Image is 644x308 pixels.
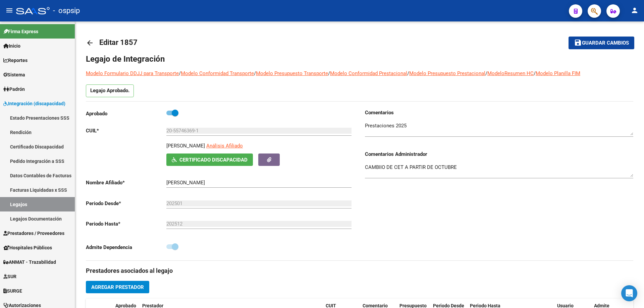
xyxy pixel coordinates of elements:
[86,70,179,76] a: Modelo Formulario DDJJ para Transporte
[86,200,166,207] p: Periodo Desde
[181,70,254,76] a: Modelo Conformidad Transporte
[3,42,20,50] span: Inicio
[536,70,580,76] a: Modelo Planilla FIM
[574,39,582,47] mat-icon: save
[86,54,633,64] h1: Legajo de Integración
[86,39,94,47] mat-icon: arrow_back
[3,273,16,280] span: SUR
[3,258,56,266] span: ANMAT - Trazabilidad
[256,70,328,76] a: Modelo Presupuesto Transporte
[86,244,166,251] p: Admite Dependencia
[99,38,138,47] span: Editar 1857
[3,244,52,251] span: Hospitales Públicos
[3,85,25,93] span: Padrón
[86,84,134,97] p: Legajo Aprobado.
[3,57,28,64] span: Reportes
[86,266,633,275] h3: Prestadores asociados al legajo
[179,157,248,163] span: Certificado Discapacidad
[86,110,166,117] p: Aprobado
[487,70,534,76] a: ModeloResumen HC
[166,142,205,149] p: [PERSON_NAME]
[3,230,64,237] span: Prestadores / Proveedores
[3,28,38,35] span: Firma Express
[53,3,80,18] span: - ospsip
[86,281,149,293] button: Agregar Prestador
[582,40,629,46] span: Guardar cambios
[86,179,166,186] p: Nombre Afiliado
[365,109,633,116] h3: Comentarios
[409,70,485,76] a: Modelo Presupuesto Prestacional
[631,6,639,14] mat-icon: person
[3,100,65,107] span: Integración (discapacidad)
[3,287,22,295] span: SURGE
[206,143,243,149] span: Análisis Afiliado
[365,150,633,158] h3: Comentarios Administrador
[569,37,634,49] button: Guardar cambios
[330,70,407,76] a: Modelo Conformidad Prestacional
[5,6,13,14] mat-icon: menu
[3,71,25,78] span: Sistema
[86,127,166,134] p: CUIL
[621,285,637,301] div: Open Intercom Messenger
[166,153,253,166] button: Certificado Discapacidad
[86,220,166,228] p: Periodo Hasta
[91,284,144,290] span: Agregar Prestador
